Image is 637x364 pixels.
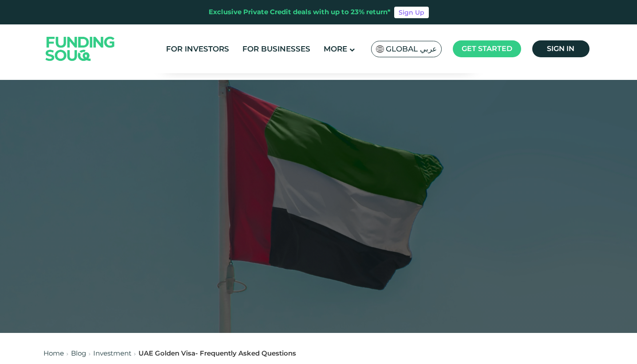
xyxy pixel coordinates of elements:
div: Exclusive Private Credit deals with up to 23% return* [209,7,391,17]
a: Blog [71,349,86,357]
a: For Businesses [240,42,313,56]
span: Sign in [547,44,574,53]
img: Logo [37,26,124,71]
a: For Investors [164,42,231,56]
a: Sign Up [394,7,429,18]
span: Get started [462,44,512,53]
img: SA Flag [376,45,384,53]
a: Home [44,349,64,357]
span: Global عربي [386,44,437,54]
span: More [324,44,347,53]
a: Investment [93,349,131,357]
div: UAE Golden Visa- Frequently Asked Questions [138,348,296,359]
a: Sign in [532,40,590,57]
